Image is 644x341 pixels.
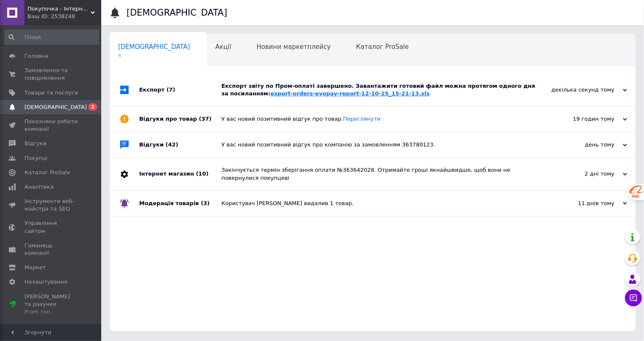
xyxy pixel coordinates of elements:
span: Замовлення та повідомлення [24,67,78,82]
span: Акції [216,43,232,51]
span: Покупочка - Інтернет магазин [27,5,91,13]
div: 19 годин тому [543,115,627,123]
a: Переглянути [343,116,380,122]
div: Експорт [139,74,221,106]
div: декілька секунд тому [543,86,627,94]
div: У вас новий позитивний відгук про товар. [221,115,543,123]
span: Інструменти веб-майстра та SEO [24,198,78,213]
div: Інтернет магазин [139,158,221,190]
span: [DEMOGRAPHIC_DATA] [118,43,190,51]
span: 4 [118,52,190,59]
div: 11 днів тому [543,200,627,207]
div: У вас новий позитивний відгук про компанію за замовленням 363780123. [221,141,543,149]
div: Користувач [PERSON_NAME] видалив 1 товар. [221,200,543,207]
div: Відгуки [139,132,221,157]
span: Показники роботи компанії [24,118,78,133]
span: Новини маркетплейсу [256,43,331,51]
span: (7) [167,87,175,93]
div: Відгуки про товар [139,106,221,132]
span: Каталог ProSale [24,169,70,176]
div: Ваш ID: 2538248 [27,13,101,20]
div: 2 дні тому [543,170,627,178]
div: Закінчується термін зберігання оплати №363642028. Отримайте гроші якнайшвидше, щоб вони не поверн... [221,166,543,181]
span: Маркет [24,264,46,271]
button: Чат з покупцем [625,290,642,306]
span: Гаманець компанії [24,242,78,257]
span: (3) [201,200,210,206]
div: Модерація товарів [139,191,221,216]
span: Каталог ProSale [356,43,409,51]
span: Товари та послуги [24,89,78,97]
span: Відгуки [24,140,46,147]
span: Головна [24,52,48,60]
span: (42) [166,141,178,148]
a: export-orders-evopay-report-12-10-25_15-21-13.xls [270,90,430,97]
span: Аналітика [24,183,54,191]
div: Експорт звіту по Пром-оплаті завершено. Завантажити готовий файл можна протягом одного дня за пос... [221,82,543,97]
span: 2 [89,103,97,111]
h1: [DEMOGRAPHIC_DATA] [127,8,227,18]
div: Prom топ [24,308,78,316]
span: Покупці [24,154,47,162]
span: Управління сайтом [24,219,78,235]
span: [PERSON_NAME] та рахунки [24,293,78,316]
input: Пошук [4,30,99,45]
div: день тому [543,141,627,149]
span: [DEMOGRAPHIC_DATA] [24,103,87,111]
span: (10) [196,170,208,177]
span: (37) [199,116,212,122]
span: Налаштування [24,278,67,286]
